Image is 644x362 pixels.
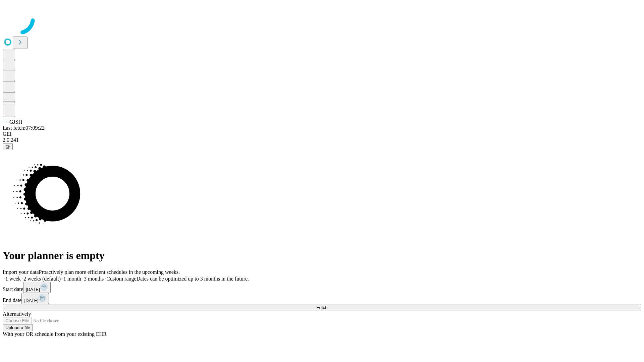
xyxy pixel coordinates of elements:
[3,137,641,143] div: 2.0.241
[26,287,40,292] span: [DATE]
[23,276,61,282] span: 2 weeks (default)
[63,276,81,282] span: 1 month
[316,305,327,310] span: Fetch
[21,293,49,304] button: [DATE]
[3,125,45,131] span: Last fetch: 07:09:22
[24,298,38,303] span: [DATE]
[3,282,641,293] div: Start date
[3,269,39,275] span: Import your data
[3,249,641,262] h1: Your planner is empty
[3,304,641,311] button: Fetch
[3,311,31,317] span: Alternatively
[137,276,249,282] span: Dates can be optimized up to 3 months in the future.
[9,119,22,125] span: GJSH
[3,331,107,337] span: With your OR schedule from your existing EHR
[23,282,51,293] button: [DATE]
[106,276,136,282] span: Custom range
[3,293,641,304] div: End date
[3,324,33,331] button: Upload a file
[3,131,641,137] div: GEI
[39,269,180,275] span: Proactively plan more efficient schedules in the upcoming weeks.
[5,144,10,149] span: @
[5,276,21,282] span: 1 week
[3,143,13,150] button: @
[84,276,104,282] span: 3 months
